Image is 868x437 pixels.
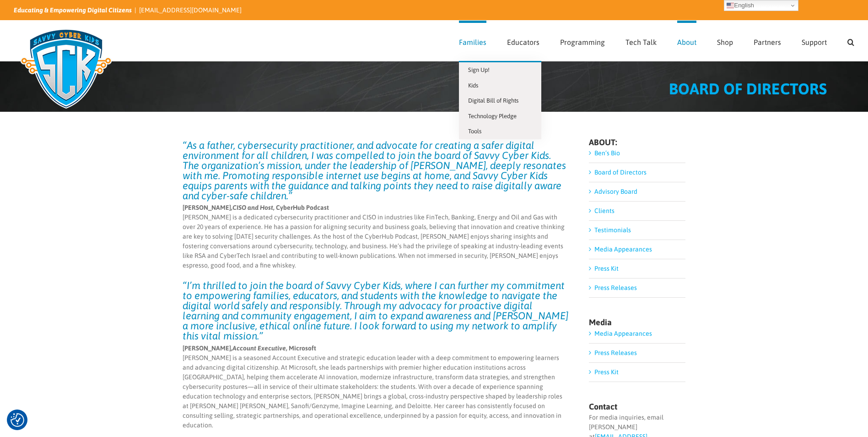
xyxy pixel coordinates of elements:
[183,139,566,202] em: “As a father, cybersecurity practitioner, and advocate for creating a safer digital environment f...
[594,149,620,157] a: Ben’s Bio
[589,318,685,327] h4: Media
[459,21,486,61] a: Families
[594,284,637,291] a: Press Releases
[459,109,541,124] a: Technology Pledge
[594,330,652,337] a: Media Appearances
[14,6,132,14] i: Educating & Empowering Digital Citizens
[139,6,242,14] a: [EMAIL_ADDRESS][DOMAIN_NAME]
[727,2,734,9] img: en
[754,21,781,61] a: Partners
[459,21,854,61] nav: Main Menu
[468,113,517,120] span: Technology Pledge
[594,207,615,214] a: Clients
[625,38,657,46] span: Tech Talk
[183,344,569,430] p: [PERSON_NAME] is a seasoned Account Executive and strategic education leader with a deep commitme...
[459,124,541,139] a: Tools
[183,204,329,211] strong: [PERSON_NAME], , CyberHub Podcast
[594,188,637,195] a: Advisory Board
[507,21,539,61] a: Educators
[183,203,569,270] p: [PERSON_NAME] is a dedicated cybersecurity practitioner and CISO in industries like FinTech, Bank...
[183,344,316,352] strong: [PERSON_NAME], , Microsoft
[507,38,539,46] span: Educators
[232,344,286,352] em: Account Executive
[468,97,518,104] span: Digital Bill of Rights
[459,38,486,46] span: Families
[468,128,481,135] span: Tools
[14,23,119,115] img: Savvy Cyber Kids Logo
[560,38,605,46] span: Programming
[717,38,733,46] span: Shop
[677,38,696,46] span: About
[594,265,619,272] a: Press Kit
[11,413,24,427] img: Revisit consent button
[183,279,568,342] em: “I’m thrilled to join the board of Savvy Cyber Kids, where I can further my commitment to empower...
[802,21,827,61] a: Support
[560,21,605,61] a: Programming
[847,21,854,61] a: Search
[459,62,541,78] a: Sign Up!
[459,93,541,109] a: Digital Bill of Rights
[468,82,478,89] span: Kids
[589,403,685,411] h4: Contact
[669,80,827,98] span: BOARD OF DIRECTORS
[594,246,652,253] a: Media Appearances
[594,169,647,176] a: Board of Directors
[589,138,685,147] h4: ABOUT:
[232,204,273,211] em: CISO and Host
[468,66,490,73] span: Sign Up!
[11,413,24,427] button: Consent Preferences
[677,21,696,61] a: About
[459,78,541,93] a: Kids
[754,38,781,46] span: Partners
[802,38,827,46] span: Support
[594,226,631,234] a: Testimonials
[594,368,619,376] a: Press Kit
[594,349,637,356] a: Press Releases
[625,21,657,61] a: Tech Talk
[717,21,733,61] a: Shop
